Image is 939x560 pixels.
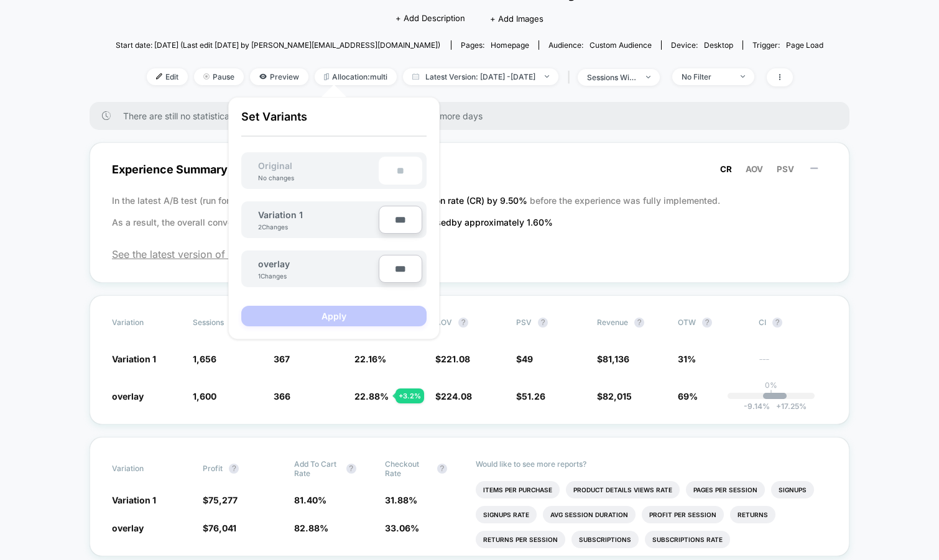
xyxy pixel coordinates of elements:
[772,318,782,328] button: ?
[777,164,794,174] span: PSV
[395,388,424,403] div: + 3.2 %
[765,380,777,390] p: 0%
[241,110,427,137] p: Set Variants
[441,391,472,402] span: 224.08
[258,223,295,231] div: 2 Changes
[566,481,680,498] li: Product Details Views Rate
[112,523,144,533] span: overlay
[112,459,180,478] span: Variation
[522,391,545,402] span: 51.26
[193,391,216,402] span: 1,600
[403,68,558,85] span: Latest Version: [DATE] - [DATE]
[476,459,827,469] p: Would like to see more reports?
[704,40,733,50] span: desktop
[246,160,305,171] span: Original
[258,272,295,280] div: 1 Changes
[203,464,223,473] span: Profit
[771,481,814,498] li: Signups
[435,391,472,402] span: $
[587,73,637,82] div: sessions with impression
[258,259,290,269] span: overlay
[742,163,767,175] button: AOV
[203,73,210,80] img: end
[490,14,544,24] span: + Add Images
[741,75,745,78] img: end
[294,459,340,478] span: Add To Cart Rate
[491,40,529,50] span: homepage
[597,391,632,402] span: $
[645,531,730,548] li: Subscriptions Rate
[385,459,431,478] span: Checkout Rate
[258,209,303,220] span: Variation 1
[203,523,236,533] span: $
[678,391,698,402] span: 69%
[354,354,386,364] span: 22.16 %
[634,318,644,328] button: ?
[548,40,652,50] div: Audience:
[770,402,807,411] span: 17.25 %
[156,73,162,80] img: edit
[395,12,465,25] span: + Add Description
[354,391,389,402] span: 22.88 %
[543,506,636,523] li: Avg Session Duration
[476,506,537,523] li: Signups Rate
[702,318,712,328] button: ?
[590,40,652,50] span: Custom Audience
[112,495,156,505] span: Variation 1
[597,318,628,327] span: Revenue
[516,391,545,402] span: $
[744,402,770,411] span: -9.14 %
[682,72,731,81] div: No Filter
[193,354,216,364] span: 1,656
[646,76,650,78] img: end
[571,531,639,548] li: Subscriptions
[752,40,823,50] div: Trigger:
[229,464,239,474] button: ?
[746,164,763,174] span: AOV
[241,306,427,326] button: Apply
[678,318,746,328] span: OTW
[522,354,533,364] span: 49
[603,391,632,402] span: 82,015
[274,391,290,402] span: 366
[597,354,629,364] span: $
[435,354,470,364] span: $
[461,40,529,50] div: Pages:
[759,318,827,328] span: CI
[203,495,238,505] span: $
[565,68,578,86] span: |
[208,495,238,505] span: 75,277
[661,40,742,50] span: Device:
[147,68,188,85] span: Edit
[112,248,827,260] span: See the latest version of the report
[412,73,419,80] img: calendar
[786,40,823,50] span: Page Load
[315,68,397,85] span: Allocation: multi
[112,155,827,183] span: Experience Summary (Conversion Rate)
[516,354,533,364] span: $
[476,481,560,498] li: Items Per Purchase
[294,495,326,505] span: 81.40 %
[776,402,781,411] span: +
[385,495,417,505] span: 31.88 %
[603,354,629,364] span: 81,136
[274,354,290,364] span: 367
[112,190,827,233] p: In the latest A/B test (run for 36 days), before the experience was fully implemented. As a resul...
[112,354,156,364] span: Variation 1
[730,506,775,523] li: Returns
[250,68,308,85] span: Preview
[294,523,328,533] span: 82.88 %
[193,318,224,327] span: Sessions
[516,318,532,327] span: PSV
[678,354,696,364] span: 31%
[458,318,468,328] button: ?
[759,356,827,365] span: ---
[194,68,244,85] span: Pause
[208,523,236,533] span: 76,041
[112,391,144,402] span: overlay
[538,318,548,328] button: ?
[773,163,798,175] button: PSV
[770,390,772,399] p: |
[476,531,565,548] li: Returns Per Session
[116,40,440,50] span: Start date: [DATE] (Last edit [DATE] by [PERSON_NAME][EMAIL_ADDRESS][DOMAIN_NAME])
